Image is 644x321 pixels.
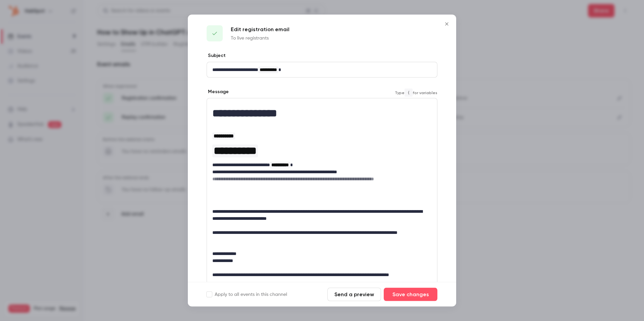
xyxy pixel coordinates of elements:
[207,88,229,95] label: Message
[384,288,437,301] button: Save changes
[327,288,381,301] button: Send a preview
[231,25,289,34] p: Edit registration email
[207,62,437,77] div: editor
[207,99,437,313] div: editor
[440,17,453,31] button: Close
[405,88,413,97] code: {
[207,52,226,59] label: Subject
[231,35,289,42] p: To live registrants
[207,291,287,298] label: Apply to all events in this channel
[395,88,437,97] span: Type for variables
